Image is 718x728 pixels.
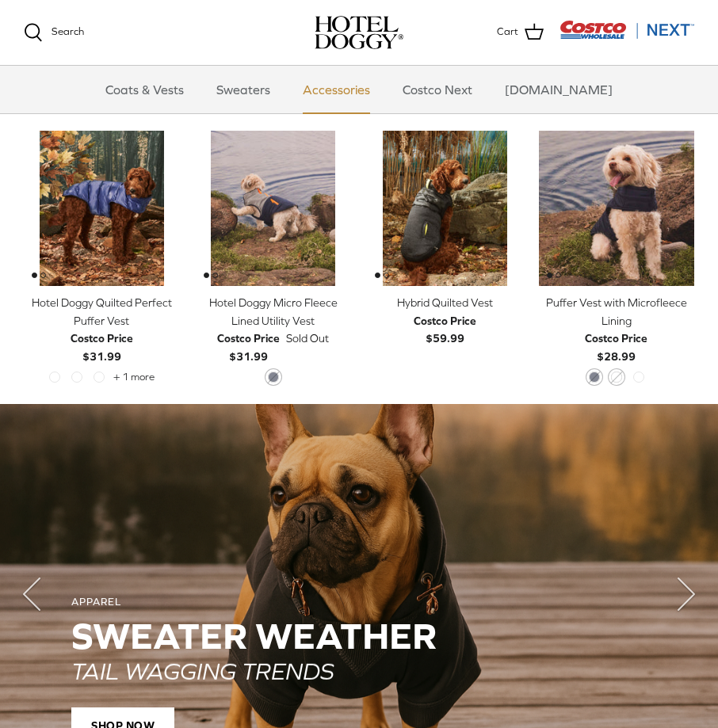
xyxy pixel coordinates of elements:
h2: SWEATER WEATHER [71,616,647,657]
a: Puffer Vest with Microfleece Lining Costco Price$28.99 [539,294,695,365]
a: Hotel Doggy Quilted Perfect Puffer Vest Costco Price$31.99 [24,294,180,365]
span: Cart [497,24,518,40]
img: Costco Next [560,20,694,40]
div: Costco Price [217,330,280,347]
a: Coats & Vests [91,66,198,113]
a: Visit Costco Next [560,30,694,42]
a: Sweaters [202,66,285,113]
span: + 1 more [113,372,155,383]
a: Hotel Doggy Quilted Perfect Puffer Vest [24,131,180,287]
div: Hotel Doggy Quilted Perfect Puffer Vest [24,294,180,330]
span: Sold Out [286,330,329,347]
a: Accessories [288,66,384,113]
div: Hybrid Quilted Vest [367,294,523,311]
div: APPAREL [71,596,647,609]
a: Cart [497,22,544,43]
a: Hotel Doggy Micro Fleece Lined Utility Vest [196,131,352,287]
a: Hybrid Quilted Vest Costco Price$59.99 [367,294,523,347]
div: Costco Price [414,312,476,330]
em: TAIL WAGGING TRENDS [71,657,334,684]
div: Costco Price [71,330,133,347]
b: $59.99 [414,312,476,345]
a: hoteldoggy.com hoteldoggycom [315,16,403,49]
a: Puffer Vest with Microfleece Lining [539,131,695,287]
div: Puffer Vest with Microfleece Lining [539,294,695,330]
button: Next [655,562,718,626]
b: $28.99 [585,330,647,362]
img: hoteldoggycom [315,16,403,49]
b: $31.99 [217,330,280,362]
a: Hotel Doggy Micro Fleece Lined Utility Vest Costco Price$31.99 Sold Out [196,294,352,365]
a: Hybrid Quilted Vest [367,131,523,287]
div: Costco Price [585,330,647,347]
a: [DOMAIN_NAME] [491,66,627,113]
a: Search [24,23,84,42]
span: Search [52,25,84,37]
b: $31.99 [71,330,133,362]
a: Costco Next [388,66,487,113]
div: Hotel Doggy Micro Fleece Lined Utility Vest [196,294,352,330]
